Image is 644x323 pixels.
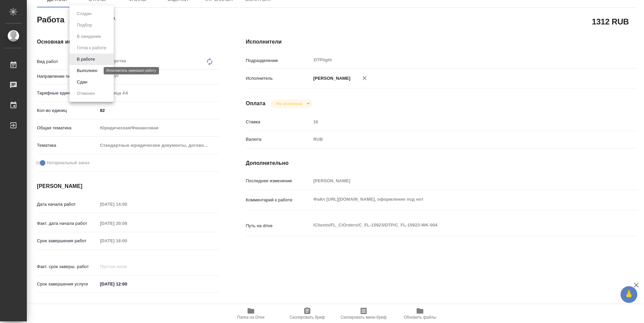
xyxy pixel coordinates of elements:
button: Подбор [75,21,94,29]
button: Отменен [75,90,97,97]
button: В ожидании [75,33,103,40]
button: Сдан [75,78,89,86]
button: Выполнен [75,67,99,74]
button: Создан [75,10,94,17]
button: В работе [75,56,97,63]
button: Готов к работе [75,44,108,52]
